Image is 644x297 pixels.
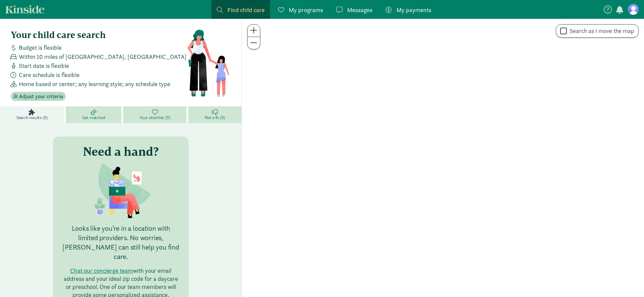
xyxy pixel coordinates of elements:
[19,79,170,88] span: Home based or center; any learning style; any schedule type
[140,115,170,120] span: Your shortlist (0)
[19,92,63,101] span: Adjust your criteria
[61,224,180,261] p: Looks like you’re in a location with limited providers. No worries, [PERSON_NAME] can still help ...
[82,115,105,120] span: Get matched
[205,115,225,120] span: Not a fit (0)
[83,145,159,158] h3: Need a hand?
[16,115,48,120] span: Search results (0)
[188,106,241,123] a: Not a fit (0)
[19,70,79,79] span: Care schedule is flexible
[11,30,187,40] h4: Your child care search
[19,52,186,61] span: Within 10 miles of [GEOGRAPHIC_DATA], [GEOGRAPHIC_DATA]
[396,5,431,14] span: My payments
[123,106,188,123] a: Your shortlist (0)
[11,92,66,101] button: Adjust your criteria
[19,61,69,70] span: Start date is flexible
[289,5,323,14] span: My programs
[5,5,45,13] a: Kinside
[347,5,372,14] span: Messages
[19,43,62,52] span: Budget is flexible
[66,106,123,123] a: Get matched
[567,27,634,35] label: Search as I move the map
[227,5,265,14] span: Find child care
[70,267,133,275] button: Chat our concierge team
